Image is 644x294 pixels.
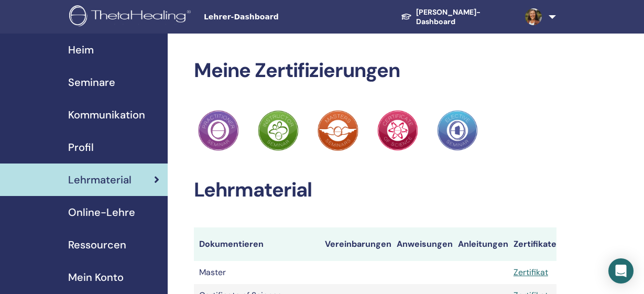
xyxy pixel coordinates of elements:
[68,237,126,253] span: Ressourcen
[508,227,556,261] th: Zertifikate
[391,227,453,261] th: Anweisungen
[68,107,145,123] span: Kommunikation
[68,74,115,90] span: Seminare
[514,267,548,278] a: Zertifikat
[68,269,124,285] span: Mein Konto
[258,110,299,151] img: Practitioner
[204,12,361,23] span: Lehrer-Dashboard
[194,178,556,202] h2: Lehrmaterial
[318,110,358,151] img: Practitioner
[68,172,132,188] span: Lehrmaterial
[608,258,634,284] div: Open Intercom Messenger
[68,204,135,220] span: Online-Lehre
[525,8,542,25] img: default.jpg
[69,5,194,29] img: logo.png
[194,261,320,284] td: Master
[194,59,556,83] h2: Meine Zertifizierungen
[198,110,239,151] img: Practitioner
[68,139,94,155] span: Profil
[453,227,508,261] th: Anleitungen
[320,227,391,261] th: Vereinbarungen
[401,13,412,20] img: graduation-cap-white.svg
[194,227,320,261] th: Dokumentieren
[377,110,418,151] img: Practitioner
[437,110,478,151] img: Practitioner
[392,3,517,31] a: [PERSON_NAME]-Dashboard
[68,42,94,58] span: Heim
